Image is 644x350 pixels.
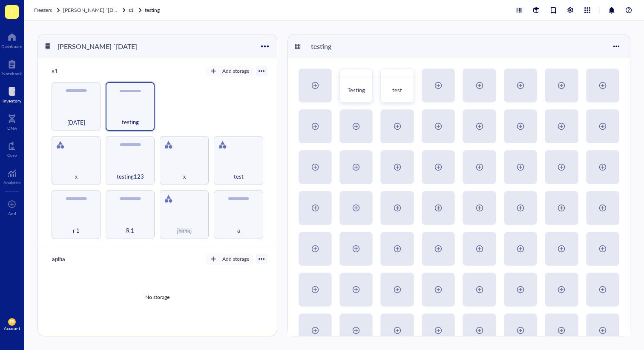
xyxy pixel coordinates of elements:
div: DNA [7,125,17,131]
a: [PERSON_NAME] `[DATE] [63,6,127,14]
a: Analytics [3,166,20,185]
span: a [237,226,240,235]
button: Add storage [207,66,253,76]
span: testing123 [117,172,144,181]
div: Dashboard [1,44,23,49]
a: DNA [7,112,17,131]
span: x [183,172,186,181]
div: Add storage [222,67,249,75]
span: x [75,172,78,181]
div: Add [8,211,16,216]
a: Notebook [2,57,22,76]
div: Inventory [3,98,21,103]
div: Core [7,153,17,158]
a: s1testing [129,6,161,14]
a: Dashboard [1,30,23,49]
div: Account [4,326,20,331]
span: R 1 [126,226,134,235]
span: r 1 [73,226,80,235]
span: T [10,6,14,16]
span: Freezers [34,6,52,14]
a: Core [7,139,17,158]
span: Testing [348,86,365,94]
span: [DATE] [67,118,85,127]
div: Analytics [3,180,20,185]
span: test [234,172,244,181]
div: aplha [48,253,99,265]
span: EB [10,320,14,324]
div: testing [307,39,358,54]
a: Freezers [34,6,61,14]
span: testing [122,117,139,127]
div: Add storage [222,255,249,263]
a: Inventory [3,85,21,103]
div: Notebook [2,71,22,76]
div: No storage [145,293,170,301]
span: test [392,86,402,94]
button: Add storage [207,254,253,264]
div: [PERSON_NAME] `[DATE] [54,39,141,54]
div: s1 [48,65,99,77]
span: jhkhkj [177,226,192,235]
span: [PERSON_NAME] `[DATE] [63,6,124,14]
